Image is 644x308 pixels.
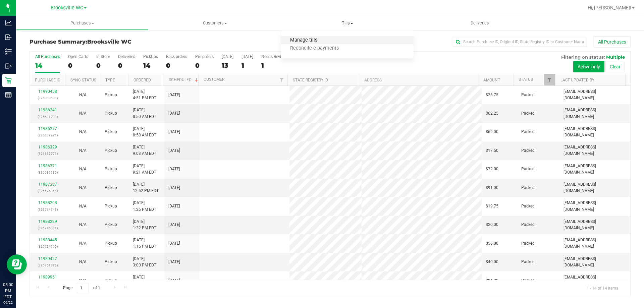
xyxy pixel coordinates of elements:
span: [DATE] 9:03 AM EDT [133,144,156,157]
div: 1 [261,62,286,69]
span: $56.00 [486,240,498,247]
a: Deliveries [414,16,546,30]
inline-svg: Inbound [5,34,12,41]
a: 11986241 [38,108,57,112]
span: Pickup [105,185,117,191]
span: Purchases [16,20,148,26]
span: Not Applicable [79,185,87,190]
span: Multiple [606,54,625,60]
span: Brooksville WC [87,39,131,45]
p: (326716381) [34,225,61,231]
div: 0 [96,62,110,69]
span: Hi, [PERSON_NAME]! [588,5,631,10]
a: Ordered [133,78,151,82]
a: Sync Status [70,78,96,82]
a: Filter [544,74,555,85]
button: N/A [79,92,87,98]
button: N/A [79,185,87,191]
span: [DATE] 1:26 PM EDT [133,200,156,212]
a: Tills Manage tills Reconcile e-payments [281,16,414,30]
div: 0 [68,62,88,69]
div: All Purchases [35,54,60,59]
span: Not Applicable [79,259,87,264]
span: Not Applicable [79,93,87,97]
a: 11989427 [38,256,57,261]
span: [DATE] [168,203,180,209]
a: Customer [204,77,224,82]
button: N/A [79,259,87,265]
button: N/A [79,203,87,209]
span: Not Applicable [79,241,87,246]
span: [EMAIL_ADDRESS][DOMAIN_NAME] [563,144,626,157]
button: N/A [79,129,87,135]
span: [DATE] 4:51 PM EDT [133,88,156,101]
a: 11989951 [38,275,57,280]
span: $20.00 [486,222,498,228]
span: Packed [521,203,535,209]
div: [DATE] [241,54,253,59]
span: [DATE] 9:21 AM EDT [133,163,156,176]
span: $62.25 [486,110,498,117]
div: In Store [96,54,110,59]
a: 11988229 [38,219,57,224]
span: Packed [521,110,535,117]
span: [DATE] [168,92,180,98]
div: Pre-orders [195,54,214,59]
span: Packed [521,166,535,172]
a: Purchases [16,16,149,30]
span: [EMAIL_ADDRESS][DOMAIN_NAME] [563,237,626,250]
button: N/A [79,222,87,228]
span: Pickup [105,110,117,117]
th: Address [359,74,478,86]
a: Scheduled [169,77,199,82]
span: Not Applicable [79,204,87,208]
span: Pickup [105,259,117,265]
span: [EMAIL_ADDRESS][DOMAIN_NAME] [563,200,626,212]
span: $72.00 [486,166,498,172]
p: (326609221) [34,132,61,138]
div: Open Carts [68,54,88,59]
div: Needs Review [261,54,286,59]
p: 05:00 PM EDT [3,282,13,300]
span: 1 - 14 of 14 items [581,283,624,293]
p: (326761373) [34,262,61,268]
div: PickUps [143,54,158,59]
inline-svg: Inventory [5,48,12,55]
span: [DATE] 8:58 AM EDT [133,126,156,138]
div: Deliveries [118,54,135,59]
span: Pickup [105,147,117,154]
span: Not Applicable [79,167,87,171]
span: Not Applicable [79,278,87,283]
span: Packed [521,278,535,284]
a: 11986277 [38,126,57,131]
button: N/A [79,166,87,172]
span: [DATE] [168,129,180,135]
span: Not Applicable [79,129,87,134]
span: [DATE] 3:00 PM EDT [133,256,156,268]
span: Packed [521,240,535,247]
span: $91.00 [486,185,498,191]
span: Packed [521,259,535,265]
button: N/A [79,240,87,247]
span: Pickup [105,129,117,135]
span: Pickup [105,278,117,284]
span: $81.00 [486,278,498,284]
inline-svg: Analytics [5,19,12,26]
span: Pickup [105,203,117,209]
span: [DATE] 1:16 PM EDT [133,237,156,250]
span: [DATE] [168,240,180,247]
span: [DATE] [168,166,180,172]
span: [EMAIL_ADDRESS][DOMAIN_NAME] [563,219,626,231]
span: Brooksville WC [51,5,83,11]
span: $40.00 [486,259,498,265]
span: Pickup [105,166,117,172]
span: Not Applicable [79,222,87,227]
span: Packed [521,147,535,154]
span: [EMAIL_ADDRESS][DOMAIN_NAME] [563,107,626,120]
span: Page of 1 [57,283,106,293]
span: Packed [521,185,535,191]
span: $26.75 [486,92,498,98]
span: Filtering on status: [561,54,605,60]
div: 0 [166,62,187,69]
span: [DATE] [168,222,180,228]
